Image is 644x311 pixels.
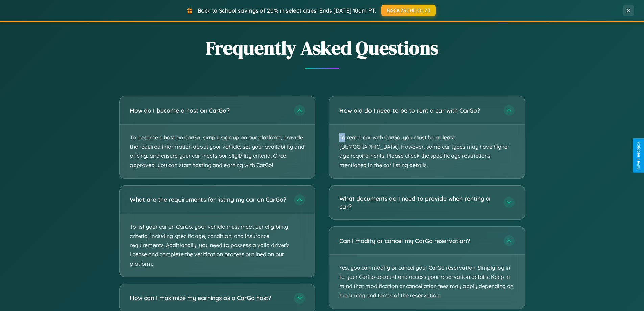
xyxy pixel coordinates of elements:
[119,35,525,61] h2: Frequently Asked Questions
[329,255,525,309] p: Yes, you can modify or cancel your CarGo reservation. Simply log in to your CarGo account and acc...
[130,195,287,204] h3: What are the requirements for listing my car on CarGo?
[329,125,525,178] p: To rent a car with CarGo, you must be at least [DEMOGRAPHIC_DATA]. However, some car types may ha...
[130,106,287,115] h3: How do I become a host on CarGo?
[120,125,315,178] p: To become a host on CarGo, simply sign up on our platform, provide the required information about...
[339,194,497,211] h3: What documents do I need to provide when renting a car?
[339,237,497,245] h3: Can I modify or cancel my CarGo reservation?
[381,5,436,16] button: BACK2SCHOOL20
[339,106,497,115] h3: How old do I need to be to rent a car with CarGo?
[120,214,315,277] p: To list your car on CarGo, your vehicle must meet our eligibility criteria, including specific ag...
[636,142,641,169] div: Give Feedback
[130,294,287,302] h3: How can I maximize my earnings as a CarGo host?
[198,7,376,14] span: Back to School savings of 20% in select cities! Ends [DATE] 10am PT.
